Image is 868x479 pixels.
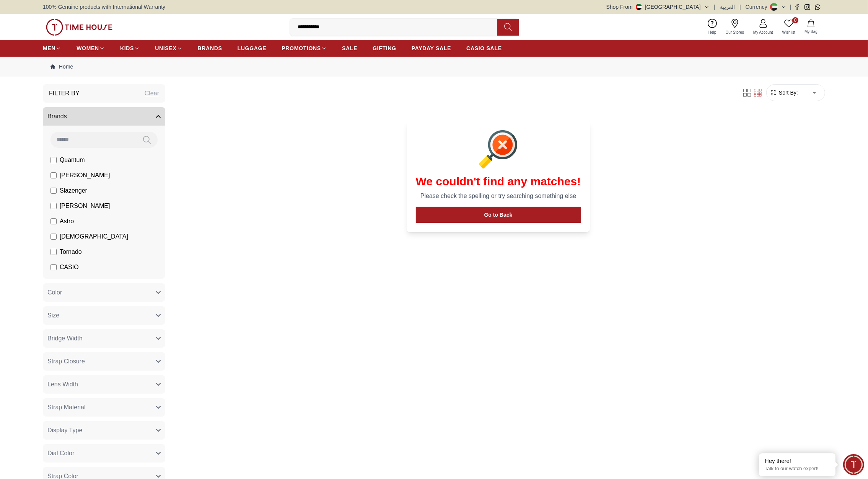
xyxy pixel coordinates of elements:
[77,41,105,55] a: WOMEN
[815,4,821,10] a: Whatsapp
[47,288,62,297] span: Color
[416,207,581,223] button: Go to Back
[804,4,810,10] a: Instagram
[60,201,110,211] span: [PERSON_NAME]
[50,203,57,209] input: [PERSON_NAME]
[723,29,747,35] span: Our Stores
[43,444,165,463] button: Dial Color
[60,217,74,226] span: Astro
[466,44,502,52] span: CASIO SALE
[416,191,581,201] p: Please check the spelling or try searching something else
[60,232,128,241] span: [DEMOGRAPHIC_DATA]
[282,44,321,52] span: PROMOTIONS
[714,3,716,11] span: |
[843,454,864,475] div: Chat Widget
[765,466,830,472] p: Talk to our watch expert!
[238,44,267,52] span: LUGGAGE
[43,41,61,55] a: MEN
[47,380,78,389] span: Lens Width
[47,334,83,343] span: Bridge Width
[47,311,59,320] span: Size
[47,449,74,458] span: Dial Color
[704,17,721,37] a: Help
[60,155,85,165] span: Quantum
[155,41,182,55] a: UNISEX
[720,3,735,11] button: العربية
[47,357,85,366] span: Strap Closure
[43,306,165,325] button: Size
[43,375,165,394] button: Lens Width
[43,57,825,77] nav: Breadcrumb
[416,175,581,188] h1: We couldn't find any matches!
[43,352,165,371] button: Strap Closure
[60,247,82,257] span: Tornado
[77,44,99,52] span: WOMEN
[50,172,57,178] input: [PERSON_NAME]
[765,457,830,465] div: Hey there!
[800,18,822,36] button: My Bag
[636,4,642,10] img: United Arab Emirates
[466,41,502,55] a: CASIO SALE
[50,188,57,194] input: Slazenger
[50,218,57,224] input: Astro
[342,44,357,52] span: SALE
[50,249,57,255] input: Tornado
[198,44,222,52] span: BRANDS
[60,278,83,287] span: CITIZEN
[779,29,798,35] span: Wishlist
[50,234,57,240] input: [DEMOGRAPHIC_DATA]
[120,44,134,52] span: KIDS
[794,4,800,10] a: Facebook
[342,41,357,55] a: SALE
[705,29,720,35] span: Help
[746,3,770,11] div: Currency
[47,403,86,412] span: Strap Material
[145,89,159,98] div: Clear
[60,263,79,272] span: CASIO
[50,157,57,163] input: Quantum
[770,89,798,96] button: Sort By:
[120,41,140,55] a: KIDS
[43,44,55,52] span: MEN
[43,329,165,348] button: Bridge Width
[606,3,710,11] button: Shop From[GEOGRAPHIC_DATA]
[60,186,87,195] span: Slazenger
[50,63,73,70] a: Home
[198,41,222,55] a: BRANDS
[43,107,165,126] button: Brands
[238,41,267,55] a: LUGGAGE
[155,44,176,52] span: UNISEX
[373,41,396,55] a: GIFTING
[43,283,165,302] button: Color
[47,112,67,121] span: Brands
[43,3,165,11] span: 100% Genuine products with International Warranty
[282,41,327,55] a: PROMOTIONS
[721,17,749,37] a: Our Stores
[778,17,800,37] a: 0Wishlist
[739,3,741,11] span: |
[412,44,451,52] span: PAYDAY SALE
[750,29,776,35] span: My Account
[801,29,821,34] span: My Bag
[373,44,396,52] span: GIFTING
[777,89,798,96] span: Sort By:
[50,264,57,270] input: CASIO
[790,3,791,11] span: |
[43,421,165,440] button: Display Type
[412,41,451,55] a: PAYDAY SALE
[60,171,110,180] span: [PERSON_NAME]
[46,19,112,36] img: ...
[43,398,165,417] button: Strap Material
[49,89,80,98] h3: Filter By
[792,17,798,23] span: 0
[47,426,82,435] span: Display Type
